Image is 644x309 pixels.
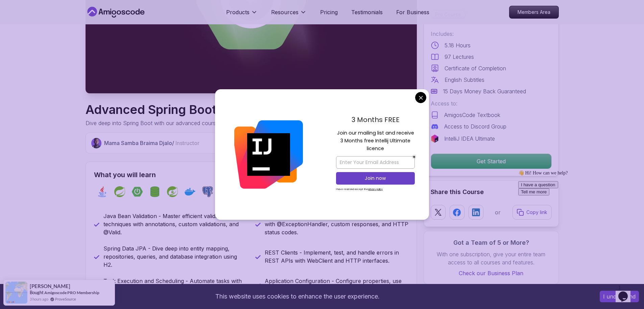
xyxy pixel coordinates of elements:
[86,103,372,116] h1: Advanced Spring Boot
[431,30,552,38] p: Includes:
[94,170,408,180] h2: What you will learn
[431,238,552,247] h3: Got a Team of 5 or More?
[271,8,299,16] p: Resources
[5,282,27,304] img: provesource social proof notification image
[509,6,558,18] p: Members Area
[202,186,213,197] img: postgres logo
[3,3,52,8] span: 👋 Hi! How can we help?
[444,111,500,119] p: AmigosCode Textbook
[431,269,552,277] a: Check our Business Plan
[185,186,195,197] img: docker logo
[265,212,408,236] p: Exception Handling - Learn to handle errors gracefully with @ExceptionHandler, custom responses, ...
[431,250,552,266] p: With one subscription, give your entire team access to all courses and features.
[431,135,439,143] img: jetbrains logo
[265,277,408,293] p: Application Configuration - Configure properties, use environment variables, and manage Spring pr...
[431,187,552,197] h2: Share this Course
[30,296,48,302] span: 3 hours ago
[431,99,552,108] p: Access to:
[91,138,102,148] img: Nelson Djalo
[175,140,199,146] span: Instructor
[104,139,199,147] p: Mama Samba Braima Djalo /
[431,153,552,169] button: Get Started
[86,119,372,127] p: Dive deep into Spring Boot with our advanced course, designed to take your skills from intermedia...
[443,87,526,95] p: 15 Days Money Back Guaranteed
[444,135,495,143] p: IntelliJ IDEA Ultimate
[55,296,76,302] a: ProveSource
[616,282,637,302] iframe: chat widget
[445,76,484,84] p: English Subtitles
[445,64,506,72] p: Certificate of Completion
[495,208,501,216] p: or
[149,186,160,197] img: spring-data-jpa logo
[431,154,551,169] p: Get Started
[320,8,338,16] a: Pricing
[3,3,124,28] div: 👋 Hi! How can we help?I have a questionTell me more
[444,122,506,130] p: Access to Discord Group
[30,290,44,295] span: Bought
[3,21,34,28] button: Tell me more
[226,8,249,16] p: Products
[167,186,178,197] img: spring-security logo
[509,6,559,19] a: Members Area
[3,14,43,21] button: I have a question
[103,212,247,236] p: Java Bean Validation - Master efficient validation techniques with annotations, custom validation...
[30,283,70,289] span: [PERSON_NAME]
[396,8,429,16] a: For Business
[445,53,474,61] p: 97 Lectures
[600,291,639,302] button: Accept cookies
[265,248,408,265] p: REST Clients - Implement, test, and handle errors in REST APIs with WebClient and HTTP interfaces.
[351,8,383,16] a: Testimonials
[226,8,258,22] button: Products
[516,167,637,279] iframe: chat widget
[114,186,125,197] img: spring logo
[445,41,471,49] p: 5.18 Hours
[271,8,307,22] button: Resources
[103,277,247,293] p: Task Execution and Scheduling - Automate tasks with cron expressions, thread pools, and @Async.
[5,289,590,304] div: This website uses cookies to enhance the user experience.
[512,205,552,220] button: Copy link
[97,186,108,197] img: java logo
[44,290,99,295] a: Amigoscode PRO Membership
[132,186,143,197] img: spring-boot logo
[103,244,247,269] p: Spring Data JPA - Dive deep into entity mapping, repositories, queries, and database integration ...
